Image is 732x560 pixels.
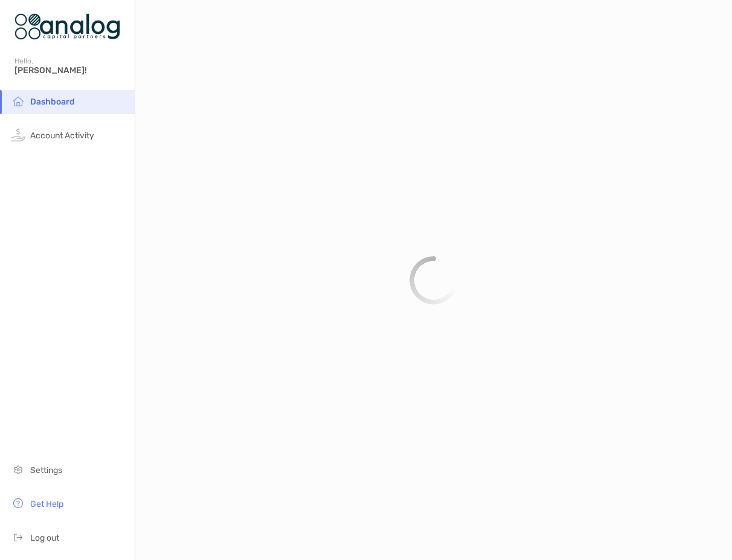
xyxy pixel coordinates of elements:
[11,530,25,544] img: logout icon
[30,499,63,509] span: Get Help
[11,462,25,477] img: settings icon
[30,465,62,475] span: Settings
[30,533,59,543] span: Log out
[30,97,75,107] span: Dashboard
[11,94,25,108] img: household icon
[30,130,94,141] span: Account Activity
[14,5,120,48] img: Zoe Logo
[14,65,127,76] span: [PERSON_NAME]!
[11,127,25,142] img: activity icon
[11,496,25,510] img: get-help icon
